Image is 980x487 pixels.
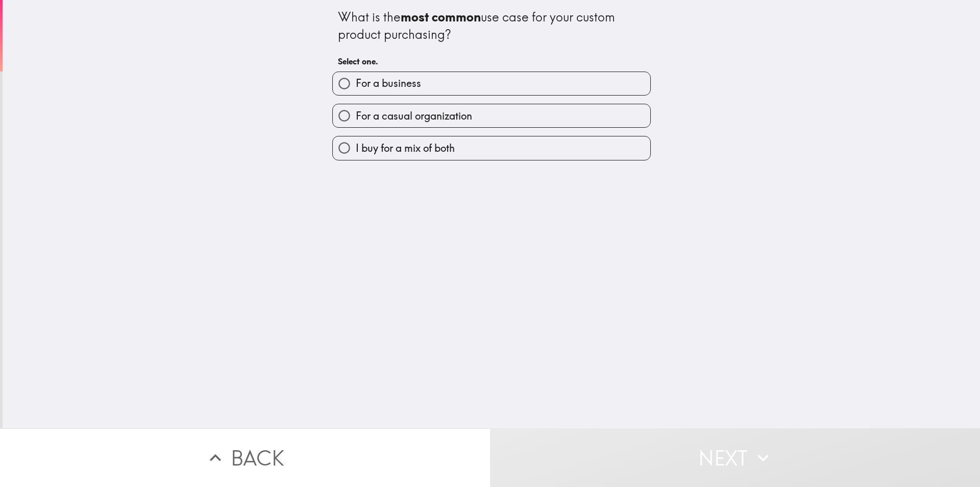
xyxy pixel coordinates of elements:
span: For a casual organization [356,109,472,123]
span: For a business [356,76,421,90]
h6: Select one. [338,56,645,67]
button: I buy for a mix of both [333,136,650,159]
button: For a casual organization [333,104,650,127]
div: What is the use case for your custom product purchasing? [338,9,645,43]
button: For a business [333,72,650,95]
span: I buy for a mix of both [356,141,455,155]
button: Next [490,428,980,487]
b: most common [401,9,481,25]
